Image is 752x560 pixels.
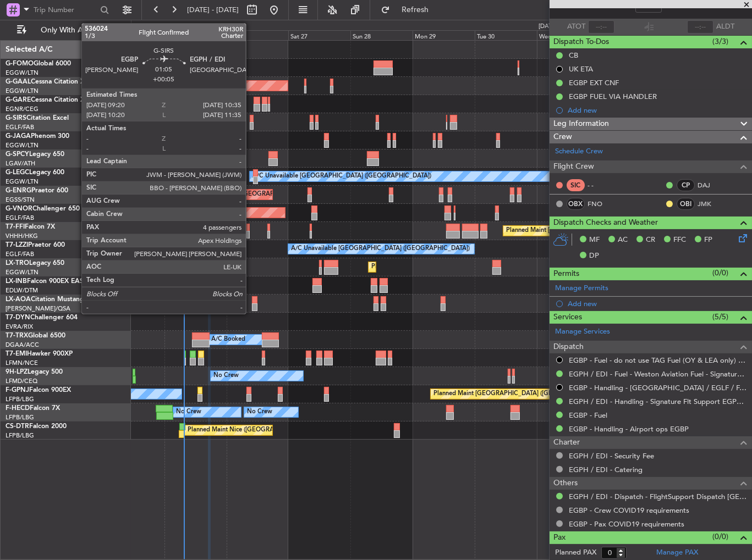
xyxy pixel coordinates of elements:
span: G-ENRG [6,187,31,194]
a: G-FOMOGlobal 6000 [6,60,71,67]
a: CS-DTRFalcon 2000 [6,423,67,430]
a: EGBP - Fuel [569,411,607,420]
span: Leg Information [553,118,609,130]
span: T7-DYN [6,314,30,321]
div: A/C Booked [211,331,246,348]
div: Add new [568,299,746,308]
a: Schedule Crew [555,146,603,157]
a: LFPB/LBG [6,395,34,403]
button: Only With Activity [12,21,119,39]
span: T7-FFI [6,224,25,230]
a: EGBP - Fuel - do not use TAG Fuel (OY & LEA only) EGLF / FAB [569,356,746,365]
div: Thu 25 [164,30,227,40]
div: Tue 30 [475,30,537,40]
a: EGPH / EDI - Dispatch - FlightSupport Dispatch [GEOGRAPHIC_DATA] [569,492,746,501]
span: (3/3) [712,36,728,47]
span: Dispatch Checks and Weather [553,217,658,229]
span: Refresh [392,6,438,14]
a: JMK [698,199,722,209]
a: EGSS/STN [6,196,35,204]
span: DP [589,251,599,262]
span: (5/5) [712,311,728,323]
a: EGPH / EDI - Fuel - Weston Aviation Fuel - Signature - EGPH / EDI [569,369,746,379]
div: OBX [567,198,585,210]
span: G-LEGC [6,169,29,176]
div: Add new [568,106,746,115]
a: Manage Services [555,326,610,337]
span: Others [553,477,578,490]
span: F-HECD [6,405,30,412]
span: Only With Activity [29,26,116,34]
a: T7-DYNChallenger 604 [6,314,78,321]
a: EVRA/RIX [6,323,33,331]
span: [DATE] - [DATE] [187,5,239,15]
span: G-VNOR [6,206,32,212]
span: ATOT [567,21,585,32]
a: T7-TRXGlobal 6500 [6,332,65,339]
div: CB [569,51,578,60]
a: G-VNORChallenger 650 [6,206,80,212]
div: Planned Maint [GEOGRAPHIC_DATA] ([GEOGRAPHIC_DATA]) [153,277,326,293]
a: EGLF/FAB [6,214,34,222]
span: Pax [553,531,566,544]
a: 9H-LPZLegacy 500 [6,369,63,375]
a: LX-AOACitation Mustang [6,296,84,303]
div: No Crew [176,404,201,420]
div: UK ETA [569,64,593,74]
a: EGGW/LTN [6,69,39,77]
a: EGPH / EDI - Security Fee [569,451,654,461]
label: Planned PAX [555,547,596,558]
a: EGLF/FAB [6,123,34,131]
a: EGBP - Handling - [GEOGRAPHIC_DATA] / EGLF / FAB [569,383,746,392]
span: G-GARE [6,97,31,103]
a: DGAA/ACC [6,341,39,349]
a: LFMN/NCE [6,359,38,367]
a: EGGW/LTN [6,178,39,186]
span: AC [618,235,628,246]
a: EGPH / EDI - Handling - Signature Flt Support EGPH / EDI [569,397,746,406]
span: F-GPNJ [6,387,29,393]
div: EGBP EXT CNF [569,78,619,87]
span: G-JAGA [6,133,31,140]
a: EGLF/FAB [6,250,34,258]
a: G-GARECessna Citation XLS+ [6,97,96,103]
div: No Crew [247,404,272,420]
span: FP [704,235,712,246]
div: Sun 28 [350,30,413,40]
span: FFC [673,235,686,246]
span: (0/0) [712,267,728,279]
a: EGGW/LTN [6,87,39,95]
div: Mon 29 [413,30,475,40]
span: T7-TRX [6,332,28,339]
a: G-SIRSCitation Excel [6,115,69,121]
div: SIC [567,179,585,191]
a: LFPB/LBG [6,431,34,440]
div: Planned Maint [GEOGRAPHIC_DATA] ([GEOGRAPHIC_DATA]) [433,386,607,402]
span: T7-LZZI [6,242,28,248]
a: LGAV/ATH [6,159,35,168]
span: CR [646,235,655,246]
span: Flight Crew [553,160,594,173]
span: G-GAAL [6,79,31,85]
span: LX-INB [6,278,27,285]
a: G-ENRGPraetor 600 [6,187,68,194]
a: F-GPNJFalcon 900EX [6,387,71,393]
div: [DATE] [133,22,152,31]
div: Wed 24 [102,30,164,40]
a: EGBP - Pax COVID19 requirements [569,519,684,529]
a: LFPB/LBG [6,413,34,422]
a: FNO [588,199,612,209]
span: Dispatch To-Dos [553,36,609,48]
span: G-SPCY [6,151,29,158]
a: G-GAALCessna Citation XLS+ [6,79,96,85]
a: T7-FFIFalcon 7X [6,224,55,230]
a: T7-EMIHawker 900XP [6,351,73,357]
div: Planned Maint [GEOGRAPHIC_DATA] ([GEOGRAPHIC_DATA]) [371,259,545,275]
a: LX-TROLegacy 650 [6,260,64,267]
a: EGNR/CEG [6,105,39,113]
span: MF [589,235,600,246]
span: CS-DTR [6,423,29,430]
span: ALDT [716,21,734,32]
input: Trip Number [34,2,97,18]
span: 9H-LPZ [6,369,28,375]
